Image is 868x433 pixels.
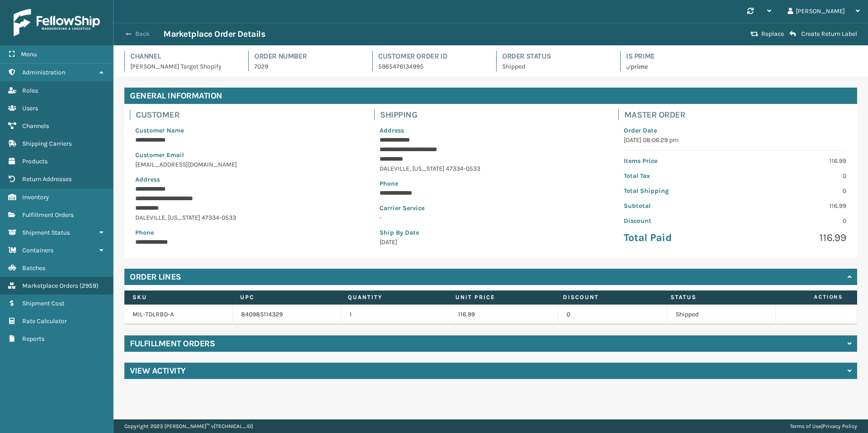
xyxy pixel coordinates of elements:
h4: General Information [124,88,857,104]
p: Total Tax [624,171,730,181]
td: Shipped [667,305,776,325]
p: 0 [740,216,846,226]
img: logo [14,9,100,36]
td: 1 [341,305,450,325]
span: Actions [773,290,848,305]
p: Phone [380,179,602,188]
i: Create Return Label [789,30,796,38]
span: Channels [22,122,49,130]
label: Status [671,293,761,301]
span: Administration [22,69,65,76]
label: Unit Price [455,293,546,301]
p: 116.99 [740,231,846,245]
p: 116.99 [740,201,846,211]
h4: Customer [136,109,363,120]
span: Rate Calculator [22,317,67,325]
h4: View Activity [130,365,186,376]
p: 0 [740,186,846,196]
span: Marketplace Orders [22,282,78,290]
p: Ship By Date [380,228,602,237]
span: Fulfillment Orders [22,211,74,219]
p: DALEVILLE , [US_STATE] 47334-0533 [135,213,358,222]
h3: Marketplace Order Details [163,29,265,39]
span: Users [22,104,38,112]
h4: Is Prime [626,51,733,62]
a: Privacy Policy [823,423,857,429]
p: Shipped [502,62,609,71]
p: Carrier Service [380,203,602,213]
h4: Order Number [254,51,361,62]
button: Create Return Label [787,30,860,38]
span: Roles [22,87,38,94]
label: UPC [240,293,331,301]
p: Subtotal [624,201,730,211]
p: [PERSON_NAME] Target Shopify [130,62,237,71]
span: Address [380,127,404,134]
label: Discount [563,293,654,301]
td: 0 [558,305,667,325]
td: 840985114329 [233,305,341,325]
span: Containers [22,246,54,254]
h4: Order Lines [130,271,181,282]
span: ( 2959 ) [79,282,99,290]
p: Customer Email [135,150,358,160]
span: Batches [22,264,45,272]
span: Reports [22,335,44,343]
h4: Shipping [380,109,607,120]
span: Return Addresses [22,175,72,183]
h4: Customer Order Id [378,51,485,62]
p: DALEVILLE , [US_STATE] 47334-0533 [380,164,602,173]
p: [DATE] [380,237,602,247]
h4: Channel [130,51,237,62]
i: Replace [750,31,759,37]
p: - [380,213,602,222]
span: Products [22,157,48,165]
p: Total Paid [624,231,730,245]
p: 116.99 [740,156,846,166]
a: Terms of Use [790,423,821,429]
p: Discount [624,216,730,226]
td: 116.99 [450,305,558,325]
button: Back [122,30,163,38]
label: SKU [133,293,223,301]
h4: Master Order [624,109,852,120]
span: Address [135,176,160,183]
span: Inventory [22,193,49,201]
div: | [790,419,857,433]
h4: Fulfillment Orders [130,338,215,349]
p: 7029 [254,62,361,71]
span: Shipment Status [22,229,70,236]
span: Menu [21,50,37,58]
p: Copyright 2023 [PERSON_NAME]™ v [TECHNICAL_ID] [124,419,253,433]
p: 5965476134995 [378,62,485,71]
p: Order Date [624,126,846,135]
a: MIL-TDLRBD-A [133,310,174,318]
p: 0 [740,171,846,181]
span: Shipment Cost [22,300,64,307]
p: [DATE] 08:06:29 pm [624,135,846,145]
p: Customer Name [135,126,358,135]
label: Quantity [348,293,439,301]
p: Total Shipping [624,186,730,196]
p: Items Price [624,156,730,166]
button: Replace [748,30,787,38]
h4: Order Status [502,51,609,62]
p: Phone [135,228,358,237]
span: Shipping Carriers [22,140,72,148]
p: [EMAIL_ADDRESS][DOMAIN_NAME] [135,160,358,169]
